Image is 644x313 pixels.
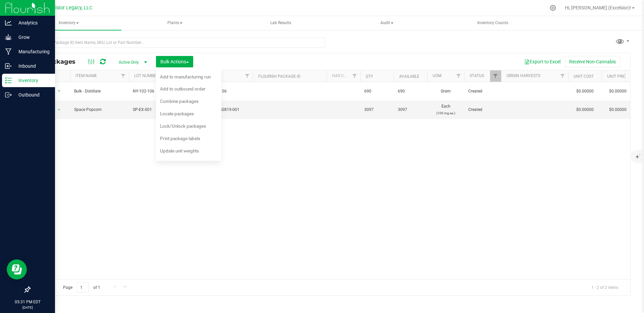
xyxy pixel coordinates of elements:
inline-svg: Inventory [5,77,12,84]
button: Bulk Actions [156,56,193,67]
span: NY-102-106 [133,88,175,95]
a: Audit [334,16,439,30]
button: Receive Non-Cannabis [565,56,620,67]
p: Inventory [12,76,52,84]
span: Created [468,88,497,95]
input: Search Package ID, Item Name, SKU, Lot or Part Number... [30,38,325,48]
a: Filter [490,70,501,82]
a: Lab Results [228,16,333,30]
span: Locate packages [160,111,194,116]
th: Has COA [327,70,360,82]
span: Update unit weights [160,148,199,153]
span: $0.00000 [606,105,630,115]
td: $0.00000 [568,82,602,101]
span: Gram [431,88,460,95]
span: Inventory Counts [468,20,517,26]
a: Item Name [75,73,97,78]
span: Lock/Unlock packages [160,123,206,129]
a: Lot Number [134,73,158,78]
button: Export to Excel [520,56,565,67]
p: Analytics [12,19,52,27]
p: [DATE] [3,305,52,310]
a: Plants [122,16,227,30]
span: Bulk - Distillate [74,88,125,95]
a: Flourish Package ID [258,74,301,79]
span: Space Popcorn [74,107,125,113]
inline-svg: Outbound [5,91,12,98]
a: Inventory [16,16,121,30]
a: Inventory Counts [440,16,545,30]
p: (100 mg ea.) [431,110,460,116]
span: Created [468,107,497,113]
iframe: Resource center [7,259,27,279]
inline-svg: Grow [5,34,12,41]
a: Qty [366,74,373,79]
span: Lab Results [261,20,300,26]
span: All Packages [35,58,82,65]
span: 3097 [398,107,423,113]
span: $0.00000 [606,86,630,96]
a: Filter [453,70,464,82]
p: Outbound [12,91,52,99]
inline-svg: Analytics [5,19,12,26]
span: Add to outbound order [160,86,206,91]
a: UOM [433,73,441,78]
span: Combine packages [160,99,199,104]
span: Each [431,103,460,116]
a: Filter [118,70,129,82]
span: select [55,105,63,115]
span: 690 [398,88,423,95]
span: 690 [364,88,390,95]
a: Unit Price [607,74,628,79]
inline-svg: Manufacturing [5,48,12,55]
a: Origin Harvests [506,73,540,78]
input: 1 [77,282,89,293]
a: Available [399,74,419,79]
a: Filter [557,70,568,82]
span: Plants [122,16,227,30]
a: Filter [349,70,360,82]
span: Hi, [PERSON_NAME] (Excelsior)! [565,5,631,10]
span: Print package labels [160,136,200,141]
p: Grow [12,33,52,41]
span: Audit [334,16,439,30]
p: Manufacturing [12,48,52,56]
p: Inbound [12,62,52,70]
span: Excelsior Legacy, LLC [45,5,92,11]
span: 1 - 2 of 2 items [586,282,624,292]
span: select [55,86,63,96]
inline-svg: Inbound [5,63,12,69]
span: 3097 [364,107,390,113]
td: $0.00000 [568,101,602,119]
a: Status [470,73,484,78]
span: Page of 1 [57,282,106,293]
div: Manage settings [549,5,557,11]
span: SP-EX-001 [133,107,175,113]
a: Filter [242,70,253,82]
p: 05:31 PM EDT [3,299,52,305]
span: Bulk Actions [160,59,189,64]
span: Add to manufacturing run [160,74,211,79]
a: Unit Cost [574,74,594,79]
